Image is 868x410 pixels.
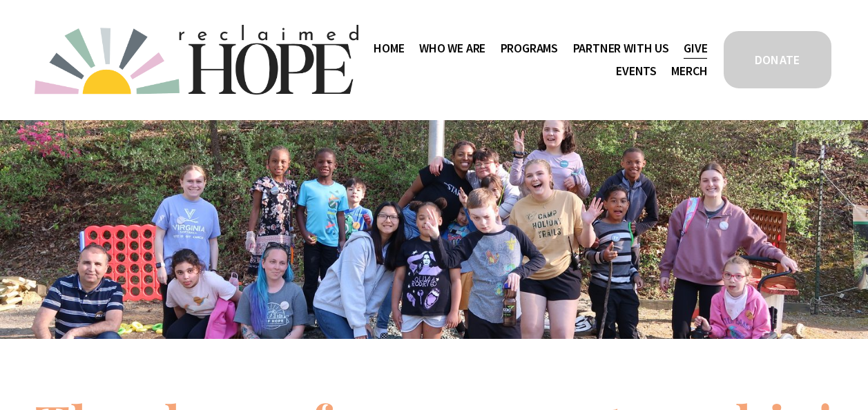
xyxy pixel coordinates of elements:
[671,60,707,82] a: Merch
[419,39,485,59] span: Who We Are
[684,38,707,60] a: Give
[374,38,404,60] a: Home
[501,39,559,59] span: Programs
[573,38,669,60] a: folder dropdown
[419,38,485,60] a: folder dropdown
[722,29,833,90] a: DONATE
[616,60,657,82] a: Events
[501,38,559,60] a: folder dropdown
[573,39,669,59] span: Partner With Us
[35,25,358,95] img: Reclaimed Hope Initiative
